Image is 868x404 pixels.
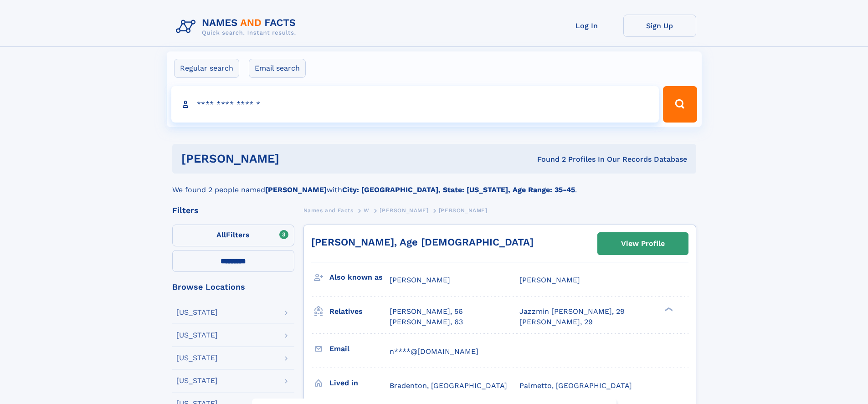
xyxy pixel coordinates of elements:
span: [PERSON_NAME] [380,207,428,214]
span: Bradenton, [GEOGRAPHIC_DATA] [390,381,507,390]
div: We found 2 people named with . [172,174,696,195]
a: [PERSON_NAME] [380,205,428,216]
span: W [364,207,370,214]
span: [PERSON_NAME] [519,276,580,284]
a: Jazzmin [PERSON_NAME], 29 [519,307,625,317]
a: [PERSON_NAME], 63 [390,317,463,327]
button: Search Button [663,86,697,123]
div: [US_STATE] [176,309,218,316]
a: [PERSON_NAME], 56 [390,307,463,317]
span: [PERSON_NAME] [439,207,488,214]
span: Palmetto, [GEOGRAPHIC_DATA] [519,381,632,390]
h3: Also known as [329,270,390,285]
b: City: [GEOGRAPHIC_DATA], State: [US_STATE], Age Range: 35-45 [342,185,575,194]
a: Names and Facts [303,205,354,216]
label: Filters [172,225,294,246]
h1: [PERSON_NAME] [181,153,408,164]
h3: Relatives [329,304,390,319]
div: Filters [172,206,294,215]
a: [PERSON_NAME], 29 [519,317,593,327]
div: Found 2 Profiles In Our Records Database [408,154,687,164]
div: [US_STATE] [176,332,218,339]
h3: Lived in [329,375,390,391]
a: W [364,205,370,216]
div: View Profile [621,233,665,254]
a: Log In [550,15,623,37]
a: View Profile [598,233,688,255]
input: search input [171,86,659,123]
span: [PERSON_NAME] [390,276,450,284]
h3: Email [329,341,390,357]
a: [PERSON_NAME], Age [DEMOGRAPHIC_DATA] [311,236,534,248]
span: All [216,230,226,239]
label: Email search [249,59,306,78]
div: [US_STATE] [176,354,218,362]
div: Browse Locations [172,283,294,291]
img: Logo Names and Facts [172,15,303,39]
div: [US_STATE] [176,377,218,384]
b: [PERSON_NAME] [265,185,327,194]
div: ❯ [663,307,673,312]
a: Sign Up [623,15,696,37]
label: Regular search [174,59,239,78]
